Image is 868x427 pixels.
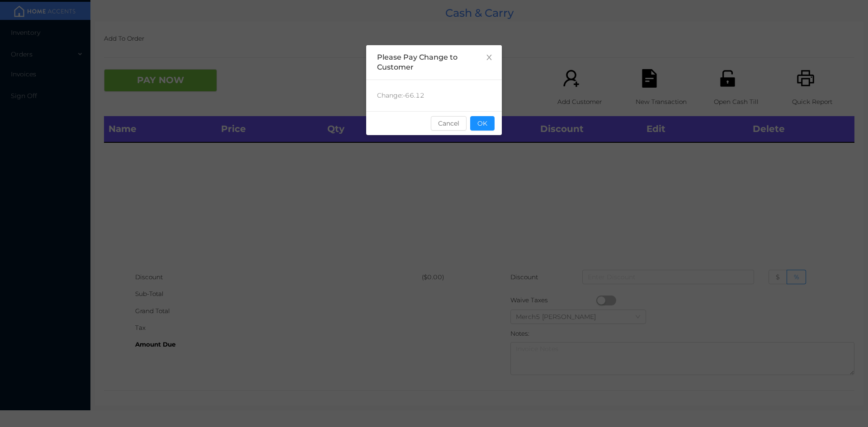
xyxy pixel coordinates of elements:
button: Close [476,45,502,70]
i: icon: close [486,54,493,61]
div: Change: -66.12 [366,80,502,111]
div: Please Pay Change to Customer [377,52,491,72]
button: Cancel [431,116,467,131]
button: OK [470,116,495,131]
